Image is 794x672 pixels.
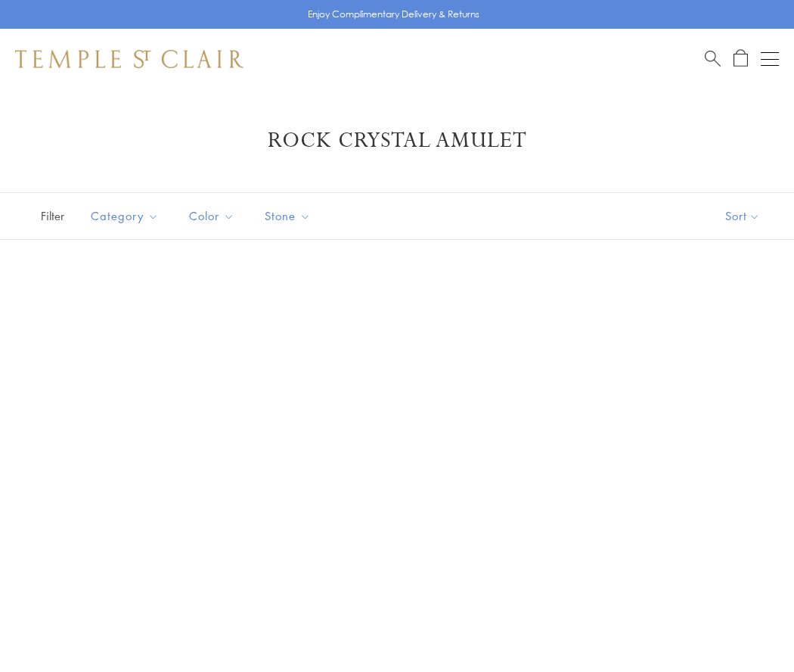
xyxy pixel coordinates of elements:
[181,207,246,226] span: Color
[38,127,756,154] h1: Rock Crystal Amulet
[257,207,322,226] span: Stone
[761,50,779,68] button: Open navigation
[691,193,794,239] button: Show sort by
[705,49,721,68] a: Search
[308,7,479,22] p: Enjoy Complimentary Delivery & Returns
[253,199,322,233] button: Stone
[178,199,246,233] button: Color
[734,49,748,68] a: Open Shopping Bag
[79,199,170,233] button: Category
[83,207,170,226] span: Category
[15,50,243,68] img: Temple St. Clair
